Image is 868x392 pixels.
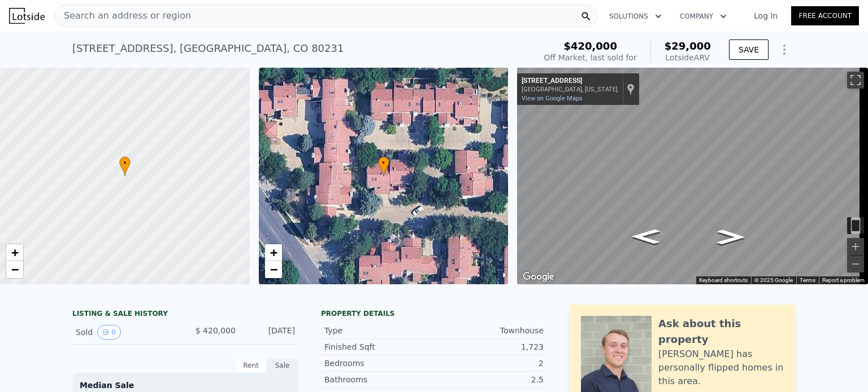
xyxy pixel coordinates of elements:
[847,217,864,234] button: Toggle motion tracking
[235,358,267,373] div: Rent
[11,262,19,276] span: −
[729,39,769,60] button: SAVE
[55,9,191,23] span: Search an address or region
[800,277,815,283] a: Terms (opens in new tab)
[196,326,236,335] span: $ 420,000
[265,261,282,278] a: Zoom out
[324,325,434,336] div: Type
[740,10,791,21] a: Log In
[72,309,298,320] div: LISTING & SALE HISTORY
[600,6,671,27] button: Solutions
[522,86,618,93] div: [GEOGRAPHIC_DATA], [US_STATE]
[378,156,389,176] div: •
[544,52,637,63] div: Off Market, last sold for
[563,40,617,52] span: $420,000
[434,341,544,353] div: 1,723
[520,270,557,284] img: Google
[270,245,277,259] span: +
[671,6,736,27] button: Company
[324,358,434,369] div: Bedrooms
[658,316,784,347] div: Ask about this property
[847,256,864,272] button: Zoom out
[620,226,672,248] path: Go Northwest, S Quebec Way
[6,261,23,278] a: Zoom out
[520,270,557,284] a: Open this area in Google Maps (opens a new window)
[434,325,544,336] div: Townhouse
[76,325,176,340] div: Sold
[847,72,864,89] button: Toggle fullscreen view
[72,41,344,56] div: [STREET_ADDRESS] , [GEOGRAPHIC_DATA] , CO 80231
[705,226,757,248] path: Go Southeast, S Quebec Way
[522,77,618,86] div: [STREET_ADDRESS]
[658,347,784,388] div: [PERSON_NAME] has personally flipped homes in this area.
[270,262,277,276] span: −
[11,245,19,259] span: +
[434,374,544,385] div: 2.5
[665,52,711,63] div: Lotside ARV
[119,156,131,176] div: •
[321,309,547,318] div: Property details
[517,68,868,284] div: Map
[378,158,389,168] span: •
[9,8,45,24] img: Lotside
[324,341,434,353] div: Finished Sqft
[6,244,23,261] a: Zoom in
[822,277,865,283] a: Report a problem
[773,38,796,61] button: Show Options
[847,238,864,255] button: Zoom in
[522,95,583,102] a: View on Google Maps
[265,244,282,261] a: Zoom in
[627,83,635,95] a: Show location on map
[665,40,711,52] span: $29,000
[97,325,121,340] button: View historical data
[434,358,544,369] div: 2
[119,158,131,168] span: •
[324,374,434,385] div: Bathrooms
[699,276,748,284] button: Keyboard shortcuts
[267,358,298,373] div: Sale
[754,277,793,283] span: © 2025 Google
[80,380,291,391] div: Median Sale
[517,68,868,284] div: Street View
[791,6,859,25] a: Free Account
[245,325,295,340] div: [DATE]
